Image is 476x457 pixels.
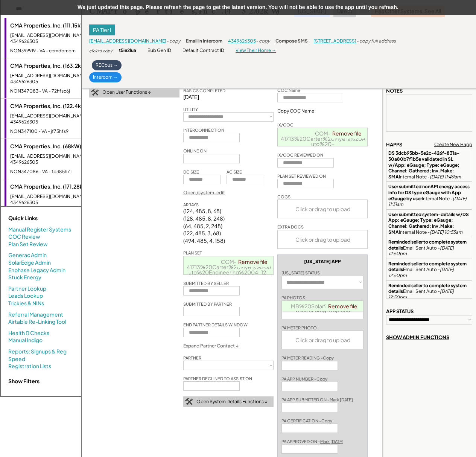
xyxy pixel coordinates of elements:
[183,280,229,286] div: SUBMITTED BY SELLER
[388,283,470,300] div: Email Sent Auto -
[10,128,102,135] div: NON347100 - VA - jf73hfs9
[183,107,198,112] div: UTILITY
[183,343,239,349] div: Expand Partner Contact ↓
[388,212,470,235] strong: User submitted system-details w/DS App: eGauge; Type: eGauge; Channel: Gathered; Inv.Make: SMA
[10,48,102,54] div: NON399919 - VA - eemdbmom
[281,376,327,382] div: PA APP NUMBER -
[386,87,403,94] div: NOTES
[388,196,467,207] em: [DATE] 11:31am
[277,224,304,230] div: EXTRA DOCS
[10,143,102,150] div: CMA Properties, Inc. (68kW)
[281,355,334,361] div: PA METER READING -
[183,301,232,307] div: SUBMITTED BY PARTNER
[281,270,320,276] div: [US_STATE] STATUS
[183,322,248,328] div: END PARTNER DETAILS WINDOW
[8,233,40,241] a: COC Review
[182,47,224,54] div: Default Contract ID
[330,397,353,402] u: Mark [DATE]
[388,283,467,294] strong: Reminded seller to complete system details
[228,38,256,44] a: 4349626305
[277,152,323,158] div: IX/COC REVIEWED ON
[89,72,122,82] div: Intercom →
[388,150,470,180] div: Internal Note -
[277,87,300,93] div: COC Name
[148,47,171,54] div: Bub Gen ID
[183,93,274,101] div: [DATE]
[8,318,66,326] a: Airtable Re-Linking Tool
[10,32,102,45] div: [EMAIL_ADDRESS][DOMAIN_NAME] - 4349626305
[278,200,368,218] div: Click or drag to upload
[10,153,102,166] div: [EMAIL_ADDRESS][DOMAIN_NAME] - 4349626305
[388,239,467,251] strong: Reminded seller to complete system details
[89,48,113,53] div: click to copy:
[183,148,207,154] div: ONLINE ON
[8,226,71,233] a: Manual Register Systems
[183,207,225,244] div: (124, 485, 8, 68) (128, 485, 8, 248) (64, 485, 2, 248) (122, 485, 3, 68) (494, 485, 4, 158)
[8,348,73,363] a: Reports: Signups & Reg Speed
[10,169,102,175] div: NON347086 - VA - fp385h71
[275,38,308,44] div: Compose SMS
[388,245,455,257] em: [DATE] 12:50pm
[8,378,40,384] strong: Show Filters
[277,108,314,114] div: Copy COC Name
[282,331,364,349] div: Click or drag to upload
[91,89,99,96] img: tool-icon.png
[227,169,242,175] div: AC SIZE
[89,6,279,16] div: CMA Properties, Inc. (452.02kW)
[119,47,136,54] div: t5ie2lua
[291,303,355,309] a: MB%20Solar%20Pic.png
[281,418,332,423] div: PA CERTIFICATION -
[8,259,51,267] a: SolarEdge Admin
[196,399,268,405] div: Open System Details Functions ↓
[388,150,460,179] strong: DS 3dcb95bb-5e2c-426f-831a-30a80b7f1b5e validated in SL w/App: eGauge; Type: eGauge; Channel: Gat...
[281,397,353,402] div: PA APP SUBMITTED ON -
[277,173,326,179] div: PLAN SET REVIEWED ON
[434,142,472,148] div: Create New Happ
[10,88,102,94] div: NON347083 - VA - 72hfsc6j
[8,285,46,292] a: Partner Lookup
[186,38,222,44] div: Email in Intercom
[10,183,102,190] div: CMA Properties, Inc. (171.28kW)
[280,130,365,163] a: COM-41713%20Carter%20Myers%20Auto%20-%20Toyota%20of%20Martinsburg%20PTO%20Letter%5B24%5D.pdf
[281,439,344,444] div: PA APPROVED ON -
[356,38,396,44] div: - copy full address
[277,122,294,128] div: IX/COC
[281,325,317,331] div: PA METER PHOTO
[236,256,270,267] a: Remove file
[8,337,43,344] a: Manual Indigo
[388,184,470,201] strong: User submitted nonAPI energy access info for DS type eGauge with App eGauge by user
[8,267,65,274] a: Enphase Legacy Admin
[325,301,360,311] a: Remove file
[10,62,102,70] div: CMA Properties, Inc. (163.2kW)
[183,250,202,256] div: PLAN SET
[10,193,102,206] div: [EMAIL_ADDRESS][DOMAIN_NAME] - 4349626305
[388,239,470,257] div: Email Sent Auto -
[102,89,151,96] div: Open User Functions ↓
[92,60,122,70] div: RECbus →
[10,22,102,29] div: CMA Properties, Inc. (111.15kW)
[183,376,252,381] div: PARTNER DECLINED TO ASSIST ON
[386,141,402,148] div: HAPPS
[386,334,449,341] div: SHOW ADMIN FUNCTIONS
[183,355,201,361] div: PARTNER
[187,258,271,281] a: COM-41713%20Carter%20Myers%20Auto%20Engineering%2004-12-24%20%28EL%29%20Greg.pdf
[320,439,344,444] u: Mark [DATE]
[313,38,356,44] a: [STREET_ADDRESS]
[89,24,115,36] div: PA Tier I
[8,274,41,281] a: Stuck Energy
[8,241,48,248] a: Plan Set Review
[388,288,455,300] em: [DATE] 12:50pm
[183,169,199,175] div: DC SIZE
[388,212,470,235] div: Internal Note -
[277,194,290,200] div: COGS
[388,261,467,273] strong: Reminded seller to complete system details
[8,363,51,370] a: Registration Lists
[183,202,199,207] div: ARRAYS
[304,259,341,265] div: [US_STATE] APP
[8,300,44,307] a: Trickies & NINs
[316,376,327,381] u: Copy
[8,329,49,337] a: Health 0 Checks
